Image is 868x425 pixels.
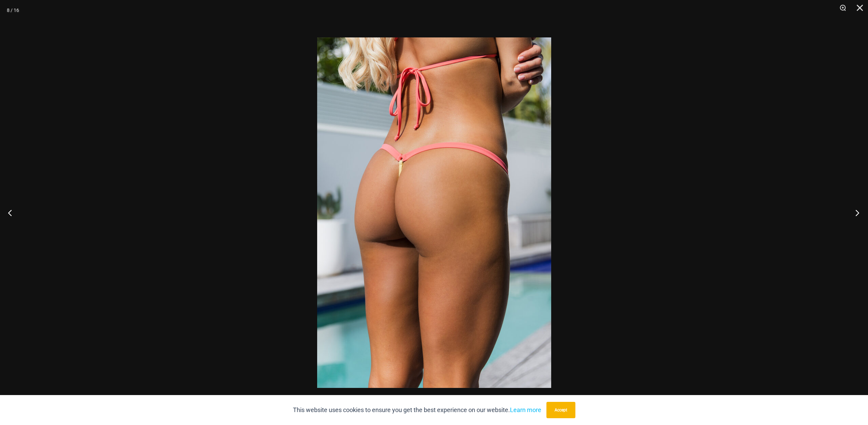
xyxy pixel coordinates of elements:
p: This website uses cookies to ensure you get the best experience on our website. [293,405,541,415]
img: Bubble Mesh Highlight Pink 421 Micro 02 [317,37,551,388]
button: Next [842,196,868,230]
a: Learn more [510,406,541,413]
button: Accept [546,402,575,418]
div: 8 / 16 [7,5,19,15]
